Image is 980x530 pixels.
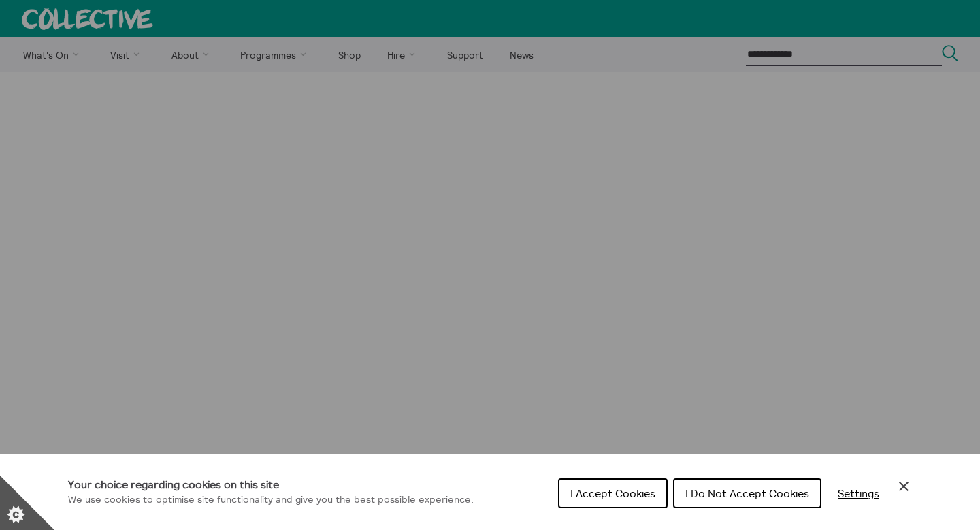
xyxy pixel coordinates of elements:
[838,486,879,500] span: Settings
[685,486,809,500] span: I Do Not Accept Cookies
[570,486,655,500] span: I Accept Cookies
[827,480,890,507] button: Settings
[673,478,821,508] button: I Do Not Accept Cookies
[896,478,912,495] button: Close Cookie Control
[68,493,474,508] p: We use cookies to optimise site functionality and give you the best possible experience.
[558,478,668,508] button: I Accept Cookies
[68,476,474,493] h1: Your choice regarding cookies on this site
